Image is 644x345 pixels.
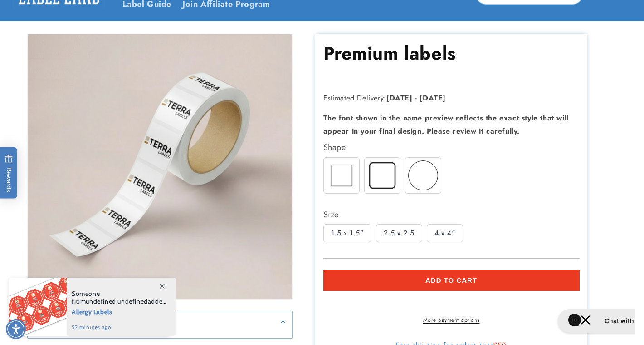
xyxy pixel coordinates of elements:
[117,297,147,305] span: undefined
[553,306,635,336] iframe: Gorgias live chat messenger
[420,93,446,103] strong: [DATE]
[323,224,371,242] div: 1.5 x 1.5"
[72,305,166,317] span: Allergy Labels
[323,207,580,222] div: Size
[365,158,400,193] img: Round corner cut
[72,323,166,331] span: 52 minutes ago
[27,34,293,339] media-gallery: Gallery Viewer
[5,3,100,27] button: Gorgias live chat
[427,224,463,242] div: 4 x 4"
[324,158,359,193] img: Square cut
[323,92,550,105] p: Estimated Delivery:
[425,276,477,285] span: Add to cart
[6,319,26,339] div: Accessibility Menu
[405,158,441,193] img: Circle
[323,140,580,155] div: Shape
[323,316,580,324] a: More payment options
[72,290,166,305] span: Someone from , added this product to their cart.
[323,270,580,291] button: Add to cart
[415,93,417,103] strong: -
[323,113,569,136] strong: The font shown in the name preview reflects the exact style that will appear in your final design...
[376,224,422,242] div: 2.5 x 2.5
[51,10,90,20] h2: Chat with us
[5,154,13,192] span: Rewards
[386,93,413,103] strong: [DATE]
[86,297,116,305] span: undefined
[323,41,456,65] h1: Premium labels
